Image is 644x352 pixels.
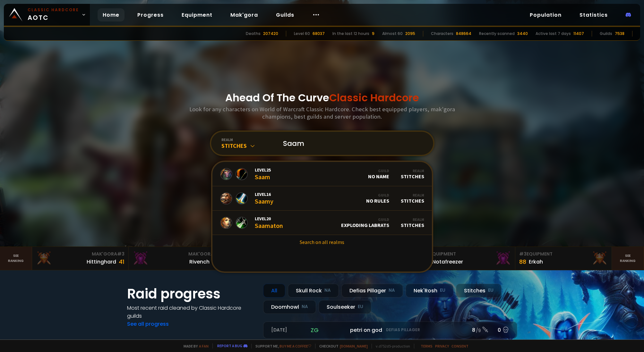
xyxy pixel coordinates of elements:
[340,344,368,348] a: [DOMAIN_NAME]
[263,322,517,339] a: [DATE]zgpetri on godDefias Pillager8 /90
[319,300,371,314] div: Soulseeker
[401,193,424,197] div: Realm
[180,344,209,348] span: Made by
[187,105,458,120] h3: Look for any characters on World of Warcraft Classic Hardcore. Check best equipped players, mak'g...
[279,344,311,348] a: Buy me a coffee
[440,287,445,294] small: EU
[255,167,271,173] span: Level 25
[36,251,125,257] div: Mak'Gora
[87,258,116,266] div: Hittinghard
[573,31,584,37] div: 11407
[529,258,543,266] div: Erkah
[451,344,468,348] a: Consent
[456,31,471,37] div: 848664
[212,186,432,211] a: Level16SaamyGuildNo RulesRealmStitches
[271,8,299,21] a: Guilds
[255,216,283,230] div: Saamaton
[294,31,310,37] div: Level 60
[515,247,612,270] a: #3Equipment88Erkah
[366,193,389,197] div: Guild
[341,217,389,222] div: Guild
[4,4,90,26] a: Classic HardcoreAOTC
[189,258,210,266] div: Rivench
[341,284,403,298] div: Defias Pillager
[431,31,453,37] div: Characters
[525,8,567,21] a: Population
[435,344,449,348] a: Privacy
[217,343,242,348] a: Report a bug
[419,247,515,270] a: #2Equipment88Notafreezer
[329,90,419,105] span: Classic Hardcore
[574,8,613,21] a: Statistics
[255,191,273,205] div: Saamy
[368,168,389,173] div: Guild
[421,344,433,348] a: Terms
[221,137,275,142] div: realm
[32,247,129,270] a: Mak'Gora#3Hittinghard41
[263,300,316,314] div: Doomhowl
[600,31,612,37] div: Guilds
[263,284,285,298] div: All
[255,191,273,197] span: Level 16
[432,258,463,266] div: Notafreezer
[225,90,419,105] h1: Ahead Of The Curve
[98,8,125,21] a: Home
[28,7,79,22] span: AOTC
[302,304,308,310] small: NA
[372,31,374,37] div: 9
[263,31,278,37] div: 207420
[366,193,389,204] div: No Rules
[519,257,526,266] div: 88
[519,251,527,257] span: # 3
[488,287,494,294] small: EU
[406,284,453,298] div: Nek'Rosh
[132,8,169,21] a: Progress
[315,344,368,348] span: Checkout
[423,251,511,257] div: Equipment
[28,7,79,13] small: Classic Hardcore
[279,132,425,155] input: Search a character...
[324,287,331,294] small: NA
[389,287,395,294] small: NA
[212,162,432,186] a: Level25SaamGuildNo NameRealmStitches
[372,344,410,348] span: v. d752d5 - production
[117,251,125,257] span: # 3
[615,31,624,37] div: 7538
[368,168,389,180] div: No Name
[212,235,432,249] a: Search on all realms
[401,217,424,228] div: Stitches
[456,284,502,298] div: Stitches
[401,193,424,204] div: Stitches
[479,31,515,37] div: Recently scanned
[401,168,424,173] div: Realm
[517,31,528,37] div: 3440
[519,251,608,257] div: Equipment
[612,247,644,270] a: Seeranking
[127,320,169,328] a: See all progress
[127,304,255,320] h4: Most recent raid cleaned by Classic Hardcore guilds
[251,344,311,348] span: Support me,
[212,211,432,235] a: Level20SaamatonGuildExploding LabratsRealmStitches
[129,247,225,270] a: Mak'Gora#2Rivench100
[176,8,218,21] a: Equipment
[332,31,369,37] div: In the last 12 hours
[313,31,325,37] div: 68037
[246,31,261,37] div: Deaths
[225,8,263,21] a: Mak'gora
[405,31,415,37] div: 2095
[358,304,363,310] small: EU
[382,31,403,37] div: Almost 60
[199,344,209,348] a: a fan
[341,217,389,228] div: Exploding Labrats
[133,251,221,257] div: Mak'Gora
[127,284,255,304] h1: Raid progress
[536,31,571,37] div: Active last 7 days
[221,142,275,149] div: Stitches
[255,167,271,181] div: Saam
[119,257,125,266] div: 41
[288,284,339,298] div: Skull Rock
[401,168,424,180] div: Stitches
[255,216,283,222] span: Level 20
[401,217,424,222] div: Realm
